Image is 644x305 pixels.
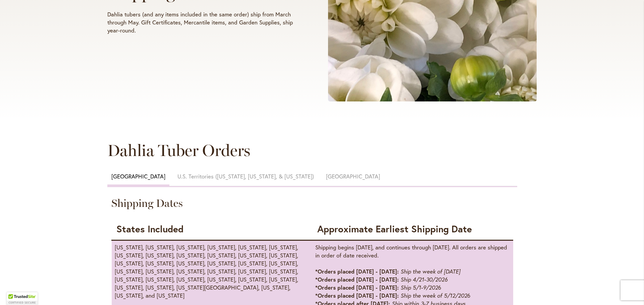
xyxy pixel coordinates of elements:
[315,268,399,275] strong: *Orders placed [DATE] - [DATE]:
[116,223,183,235] strong: States Included
[400,276,447,283] em: Ship 4/21-30/2026
[111,172,165,180] span: [GEOGRAPHIC_DATA]
[317,223,472,235] strong: Approximate Earliest Shipping Date
[400,268,460,275] em: Ship the week of [DATE]
[107,10,303,34] p: Dahlia tubers (and any items included in the same order) ship from March through May. Gift Certif...
[107,140,517,160] h2: Dahlia Tuber Orders
[326,172,380,180] span: [GEOGRAPHIC_DATA]
[111,197,513,210] h3: Shipping Dates
[177,172,314,180] span: U.S. Territories ([US_STATE], [US_STATE], & [US_STATE])
[315,276,399,283] strong: *Orders placed [DATE] - [DATE]:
